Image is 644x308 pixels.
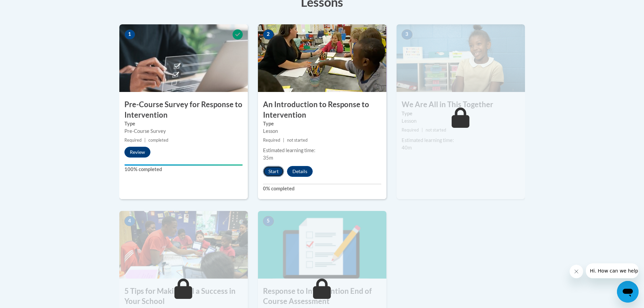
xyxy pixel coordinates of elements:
[617,281,639,303] iframe: Button to launch messaging window
[119,24,248,92] img: Course Image
[402,29,412,40] span: 3
[263,29,274,40] span: 2
[402,110,520,117] label: Type
[124,166,243,173] label: 100% completed
[258,24,386,92] img: Course Image
[263,138,280,143] span: Required
[263,155,273,161] span: 35m
[258,211,386,279] img: Course Image
[144,138,146,143] span: |
[119,211,248,279] img: Course Image
[263,120,381,127] label: Type
[287,166,313,177] button: Details
[426,127,446,133] span: not started
[397,24,525,92] img: Course Image
[4,5,55,10] span: Hi. How can we help?
[570,265,583,278] iframe: Close message
[586,263,639,278] iframe: Message from company
[124,147,150,158] button: Review
[124,164,243,166] div: Your progress
[148,138,168,143] span: completed
[422,127,423,133] span: |
[263,216,274,226] span: 5
[402,117,520,125] div: Lesson
[124,29,135,40] span: 1
[287,138,308,143] span: not started
[258,99,386,120] h3: An Introduction to Response to Intervention
[124,138,142,143] span: Required
[124,216,135,226] span: 4
[283,138,284,143] span: |
[263,127,381,135] div: Lesson
[263,147,381,154] div: Estimated learning time:
[402,145,412,150] span: 40m
[263,185,381,192] label: 0% completed
[119,99,248,120] h3: Pre-Course Survey for Response to Intervention
[124,127,243,135] div: Pre-Course Survey
[402,127,419,133] span: Required
[258,286,386,307] h3: Response to Intervention End of Course Assessment
[402,137,520,144] div: Estimated learning time:
[263,166,284,177] button: Start
[119,286,248,307] h3: 5 Tips for Making RTI a Success in Your School
[124,120,243,127] label: Type
[397,99,525,110] h3: We Are All in This Together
